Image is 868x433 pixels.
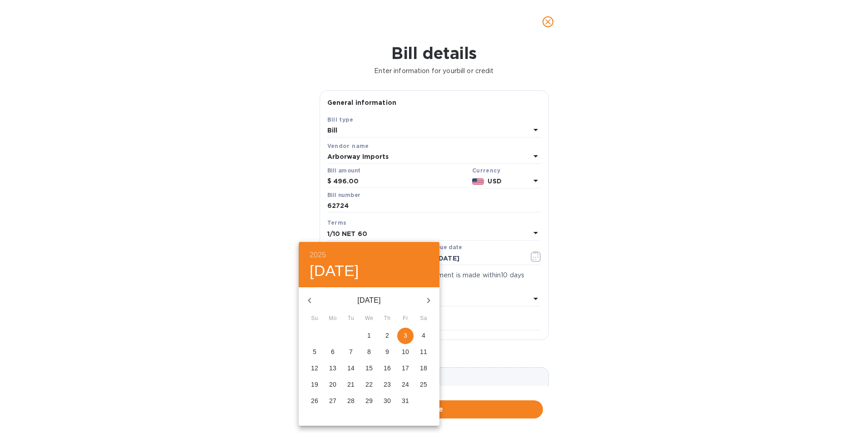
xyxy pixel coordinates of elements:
[311,364,318,373] p: 12
[306,360,323,377] button: 12
[397,328,414,344] button: 3
[325,314,341,323] span: Mo
[361,344,377,360] button: 8
[367,331,371,340] p: 1
[420,364,427,373] p: 18
[343,377,359,393] button: 21
[347,396,355,405] p: 28
[379,377,395,393] button: 23
[365,364,373,373] p: 15
[397,314,414,323] span: Fr
[311,396,318,405] p: 26
[343,393,359,409] button: 28
[329,364,336,373] p: 13
[343,314,359,323] span: Tu
[402,364,409,373] p: 17
[385,347,389,356] p: 9
[415,314,432,323] span: Sa
[311,380,318,389] p: 19
[397,360,414,377] button: 17
[310,249,326,261] button: 2025
[361,360,377,377] button: 15
[397,377,414,393] button: 24
[325,344,341,360] button: 6
[379,314,395,323] span: Th
[306,344,323,360] button: 5
[343,344,359,360] button: 7
[379,344,395,360] button: 9
[361,393,377,409] button: 29
[384,380,391,389] p: 23
[361,377,377,393] button: 22
[325,360,341,377] button: 13
[329,396,336,405] p: 27
[415,328,432,344] button: 4
[331,347,335,356] p: 6
[347,364,355,373] p: 14
[306,393,323,409] button: 26
[325,393,341,409] button: 27
[306,377,323,393] button: 19
[402,380,409,389] p: 24
[349,347,353,356] p: 7
[404,331,407,340] p: 3
[397,393,414,409] button: 31
[397,344,414,360] button: 10
[379,360,395,377] button: 16
[402,347,409,356] p: 10
[402,396,409,405] p: 31
[415,377,432,393] button: 25
[415,360,432,377] button: 18
[306,314,323,323] span: Su
[361,328,377,344] button: 1
[325,377,341,393] button: 20
[384,396,391,405] p: 30
[313,347,316,356] p: 5
[415,344,432,360] button: 11
[384,364,391,373] p: 16
[343,360,359,377] button: 14
[379,328,395,344] button: 2
[365,380,373,389] p: 22
[321,295,418,306] p: [DATE]
[367,347,371,356] p: 8
[420,380,427,389] p: 25
[379,393,395,409] button: 30
[422,331,425,340] p: 4
[310,261,359,280] button: [DATE]
[347,380,355,389] p: 21
[385,331,389,340] p: 2
[329,380,336,389] p: 20
[420,347,427,356] p: 11
[365,396,373,405] p: 29
[361,314,377,323] span: We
